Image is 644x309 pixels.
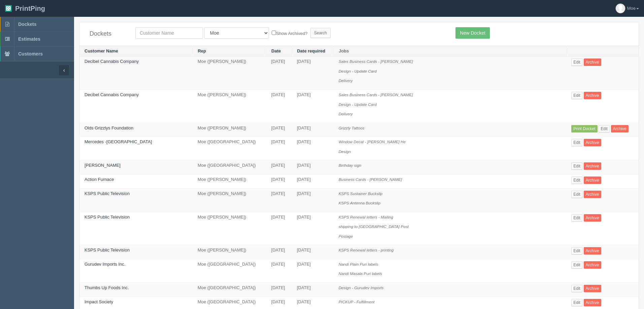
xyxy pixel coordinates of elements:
span: Estimates [18,36,40,42]
a: Archive [584,177,601,184]
a: Archive [584,139,601,146]
i: KSPS Renewal letters - printing [339,248,394,252]
i: KSPS Antenna Buckslip [339,201,380,205]
a: [PERSON_NAME] [84,163,121,168]
i: KSPS Sustainer Buckslip [339,191,383,196]
a: Edit [599,125,610,132]
a: Edit [571,177,582,184]
a: Action Furnace [84,177,114,182]
a: Archive [611,125,629,132]
a: Edit [571,299,582,306]
a: Archive [584,191,601,198]
td: [DATE] [266,56,292,90]
a: Impact Society [84,299,113,304]
td: [DATE] [292,137,334,160]
td: [DATE] [266,90,292,123]
td: Moe ([PERSON_NAME]) [193,90,266,123]
td: Moe ([PERSON_NAME]) [193,174,266,188]
input: Customer Name [135,27,203,39]
td: [DATE] [292,174,334,188]
td: [DATE] [266,212,292,245]
td: [DATE] [292,90,334,123]
a: New Docket [455,27,489,39]
td: Moe ([GEOGRAPHIC_DATA]) [193,137,266,160]
i: Postage [339,234,353,238]
td: [DATE] [292,283,334,297]
i: Sales Business Cards - [PERSON_NAME] [339,59,413,64]
i: Delivery [339,112,353,116]
a: Archive [584,299,601,306]
i: Design [339,149,351,154]
td: Moe ([PERSON_NAME]) [193,123,266,137]
a: KSPS Public Television [84,247,130,253]
a: Gurudev Imports Inc. [84,262,125,267]
a: Olds Grizzlys Foundation [84,125,133,130]
td: [DATE] [266,188,292,212]
input: Search [310,28,331,38]
a: Archive [584,214,601,222]
td: [DATE] [292,245,334,259]
a: Archive [584,59,601,66]
label: Show Archived? [272,29,307,37]
td: [DATE] [266,137,292,160]
a: Edit [571,59,582,66]
a: KSPS Public Television [84,215,130,220]
a: Decibel Cannabis Company [84,92,139,97]
a: Date [271,48,281,53]
i: Sales Business Cards - [PERSON_NAME] [339,92,413,97]
td: Moe ([GEOGRAPHIC_DATA]) [193,283,266,297]
td: Moe ([PERSON_NAME]) [193,245,266,259]
a: Decibel Cannabis Company [84,59,139,64]
i: Business Cards - [PERSON_NAME] [339,177,402,182]
img: logo-3e63b451c926e2ac314895c53de4908e5d424f24456219fb08d385ab2e579770.png [5,5,12,12]
td: [DATE] [292,123,334,137]
i: Design - Gurudev Imports [339,285,384,290]
i: PICKUP - Fulfillment [339,300,375,304]
i: Design - Update Card [339,102,377,107]
td: [DATE] [266,245,292,259]
a: Mercedes -[GEOGRAPHIC_DATA] [84,139,152,144]
td: [DATE] [292,160,334,175]
i: KSPS Renewal letters - Mailing [339,215,393,219]
td: Moe ([PERSON_NAME]) [193,56,266,90]
a: Archive [584,247,601,255]
a: Print Docket [571,125,597,132]
a: KSPS Public Television [84,191,130,196]
td: [DATE] [266,160,292,175]
a: Edit [571,139,582,146]
td: Moe ([PERSON_NAME]) [193,212,266,245]
a: Edit [571,162,582,170]
a: Archive [584,261,601,269]
td: [DATE] [292,259,334,282]
td: [DATE] [292,188,334,212]
a: Archive [584,285,601,292]
a: Customer Name [84,48,118,53]
td: [DATE] [266,259,292,282]
a: Edit [571,285,582,292]
td: [DATE] [266,283,292,297]
i: Delivery [339,78,353,83]
td: [DATE] [266,123,292,137]
td: Moe ([PERSON_NAME]) [193,188,266,212]
a: Archive [584,162,601,170]
span: Dockets [18,22,36,27]
span: Customers [18,51,43,56]
img: avatar_default-7531ab5dedf162e01f1e0bb0964e6a185e93c5c22dfe317fb01d7f8cd2b1632c.jpg [616,4,625,13]
td: [DATE] [292,212,334,245]
i: Grizzly Tattoos [339,126,365,130]
i: Birthday sign [339,163,362,167]
a: Thumbs Up Foods Inc. [84,285,129,290]
a: Edit [571,247,582,255]
i: Window Decal - [PERSON_NAME] He [339,140,406,144]
input: Show Archived? [272,31,276,35]
i: Nandi Plain Puri labels [339,262,378,266]
a: Date required [297,48,325,53]
a: Edit [571,191,582,198]
td: [DATE] [292,56,334,90]
i: shipping to [GEOGRAPHIC_DATA] Post [339,224,409,229]
a: Edit [571,92,582,99]
td: Moe ([GEOGRAPHIC_DATA]) [193,160,266,175]
a: Edit [571,261,582,269]
td: [DATE] [266,174,292,188]
a: Archive [584,92,601,99]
